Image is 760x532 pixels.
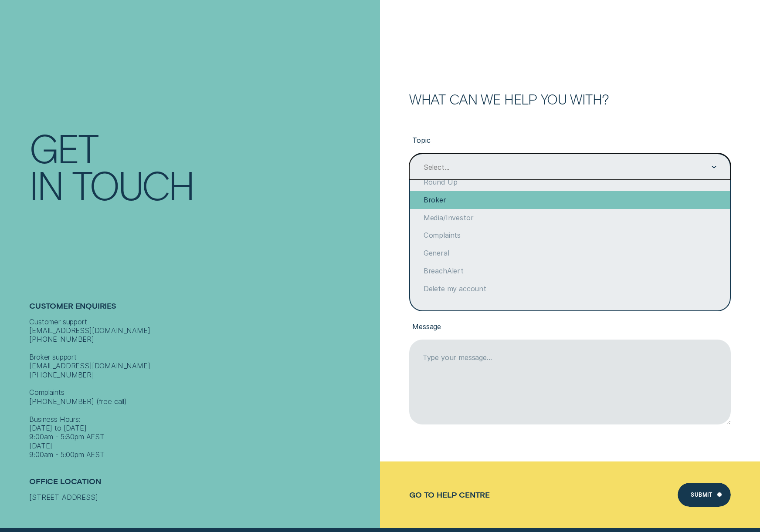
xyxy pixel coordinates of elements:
[29,301,376,317] h2: Customer Enquiries
[72,166,193,203] div: Touch
[410,191,730,209] div: Broker
[29,166,63,203] div: In
[29,129,98,166] div: Get
[410,244,730,262] div: General
[410,226,730,244] div: Complaints
[29,492,376,501] div: [STREET_ADDRESS]
[409,129,731,153] label: Topic
[409,315,731,340] label: Message
[409,490,490,499] a: Go to Help Centre
[410,173,730,191] div: Round Up
[29,129,376,203] h1: Get In Touch
[29,317,376,459] div: Customer support [EMAIL_ADDRESS][DOMAIN_NAME] [PHONE_NUMBER] Broker support [EMAIL_ADDRESS][DOMAI...
[424,163,450,172] div: Select...
[410,262,730,280] div: BreachAlert
[678,483,731,507] button: Submit
[410,209,730,227] div: Media/Investor
[409,93,731,106] h2: What can we help you with?
[29,477,376,493] h2: Office Location
[410,279,730,297] div: Delete my account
